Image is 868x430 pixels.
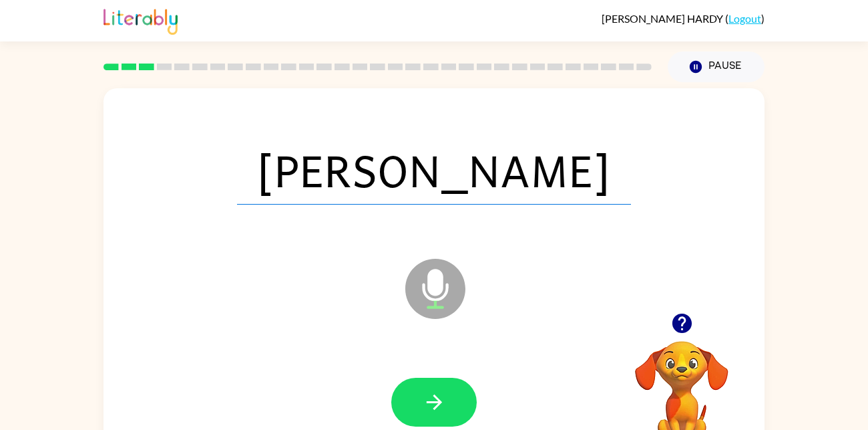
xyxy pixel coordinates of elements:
[602,12,765,25] div: ( )
[668,51,765,82] button: Pause
[602,12,725,25] span: [PERSON_NAME] HARDY
[728,12,761,25] a: Logout
[237,135,631,205] span: [PERSON_NAME]
[103,5,178,35] img: Literably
